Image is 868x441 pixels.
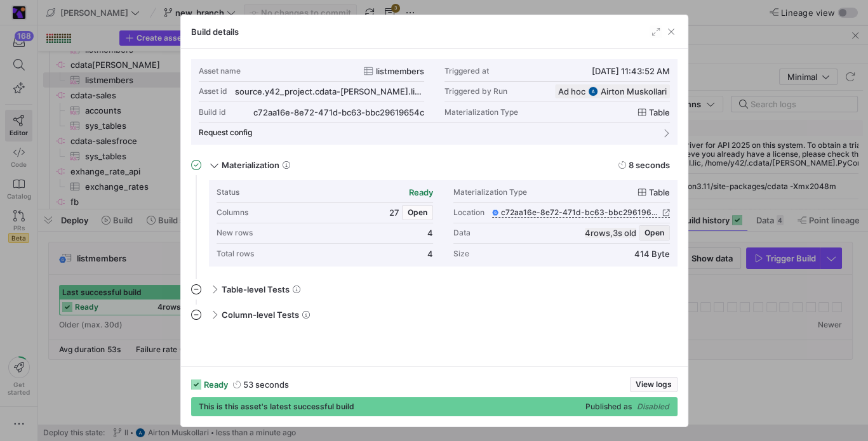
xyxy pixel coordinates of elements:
[453,228,471,237] div: Data
[199,123,670,142] mat-expansion-panel-header: Request config
[217,249,254,258] div: Total rows
[501,208,660,217] span: c72aa16e-8e72-471d-bc63-bbc29619654c
[444,108,518,117] span: Materialization Type
[444,87,507,96] div: Triggered by Run
[376,66,424,76] span: listmembers
[217,228,253,237] div: New rows
[199,128,655,137] mat-panel-title: Request config
[453,188,527,197] div: Materialization Type
[649,187,670,197] span: table
[453,208,484,217] div: Location
[217,208,248,217] div: Columns
[444,67,489,76] div: Triggered at
[585,228,610,238] span: 4 rows
[222,284,290,294] span: Table-level Tests
[427,249,433,259] div: 4
[492,208,670,217] a: c72aa16e-8e72-471d-bc63-bbc29619654c
[199,108,226,117] div: Build id
[217,188,239,197] div: Status
[191,27,239,37] h3: Build details
[204,379,228,390] span: ready
[235,86,424,96] div: source.y42_project.cdata-[PERSON_NAME].listmembers
[191,279,678,299] mat-expansion-panel-header: Table-level Tests
[408,208,427,217] span: Open
[601,86,667,96] span: Airton Muskollari
[191,180,678,279] div: Materialization8 seconds
[409,187,433,197] div: ready
[637,402,670,411] span: Disabled
[639,225,670,240] button: Open
[199,87,227,96] div: Asset id
[588,86,598,96] img: https://lh3.googleusercontent.com/a/AATXAJyyGjhbEl7Z_5IO_MZVv7Koc9S-C6PkrQR59X_w=s96-c
[558,86,585,96] span: Ad hoc
[453,249,469,258] div: Size
[592,66,670,76] span: [DATE] 11:43:52 AM
[402,205,433,220] button: Open
[222,160,279,170] span: Materialization
[555,84,670,98] button: Ad hochttps://lh3.googleusercontent.com/a/AATXAJyyGjhbEl7Z_5IO_MZVv7Koc9S-C6PkrQR59X_w=s96-cAirto...
[636,380,672,389] span: View logs
[199,402,354,411] span: This is this asset's latest successful build
[191,155,678,175] mat-expansion-panel-header: Materialization8 seconds
[191,305,678,325] mat-expansion-panel-header: Column-level Tests
[199,67,241,76] div: Asset name
[585,228,636,238] div: ,
[389,207,399,218] span: 27
[427,228,433,238] div: 4
[634,249,670,259] div: 414 Byte
[222,310,299,320] span: Column-level Tests
[649,107,670,117] span: table
[630,377,678,392] button: View logs
[243,379,289,390] y42-duration: 53 seconds
[644,228,664,237] span: Open
[613,228,636,238] span: 3s old
[629,160,670,170] y42-duration: 8 seconds
[585,402,632,411] span: Published as
[253,107,424,117] div: c72aa16e-8e72-471d-bc63-bbc29619654c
